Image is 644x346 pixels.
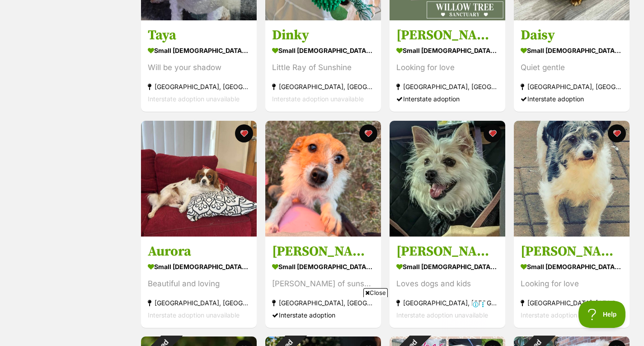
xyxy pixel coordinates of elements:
[396,243,498,260] h3: [PERSON_NAME]
[272,81,374,93] div: [GEOGRAPHIC_DATA], [GEOGRAPHIC_DATA]
[265,236,381,328] a: [PERSON_NAME] small [DEMOGRAPHIC_DATA] Dog [PERSON_NAME] of sunshine ☀️ [GEOGRAPHIC_DATA], [GEOGR...
[514,236,630,328] a: [PERSON_NAME] small [DEMOGRAPHIC_DATA] Dog Looking for love [GEOGRAPHIC_DATA], [GEOGRAPHIC_DATA] ...
[148,243,250,260] h3: Aurora
[148,297,250,309] div: [GEOGRAPHIC_DATA], [GEOGRAPHIC_DATA]
[608,124,626,142] button: favourite
[272,243,374,260] h3: [PERSON_NAME]
[363,288,388,297] span: Close
[521,27,623,44] h3: Daisy
[396,62,498,74] div: Looking for love
[265,20,381,112] a: Dinky small [DEMOGRAPHIC_DATA] Dog Little Ray of Sunshine [GEOGRAPHIC_DATA], [GEOGRAPHIC_DATA] In...
[396,44,498,57] div: small [DEMOGRAPHIC_DATA] Dog
[390,236,505,328] a: [PERSON_NAME] small [DEMOGRAPHIC_DATA] Dog Loves dogs and kids [GEOGRAPHIC_DATA], [GEOGRAPHIC_DAT...
[396,260,498,273] div: small [DEMOGRAPHIC_DATA] Dog
[514,121,630,237] img: Polly
[265,121,381,237] img: Macey
[396,278,498,290] div: Loves dogs and kids
[521,260,623,273] div: small [DEMOGRAPHIC_DATA] Dog
[521,243,623,260] h3: [PERSON_NAME]
[521,311,612,319] span: Interstate adoption unavailable
[141,236,257,328] a: Aurora small [DEMOGRAPHIC_DATA] Dog Beautiful and loving [GEOGRAPHIC_DATA], [GEOGRAPHIC_DATA] Int...
[578,301,626,328] iframe: Help Scout Beacon - Open
[148,62,250,74] div: Will be your shadow
[396,93,498,105] div: Interstate adoption
[272,62,374,74] div: Little Ray of Sunshine
[235,124,253,142] button: favourite
[272,27,374,44] h3: Dinky
[521,278,623,290] div: Looking for love
[148,278,250,290] div: Beautiful and loving
[272,44,374,57] div: small [DEMOGRAPHIC_DATA] Dog
[272,260,374,273] div: small [DEMOGRAPHIC_DATA] Dog
[390,121,505,237] img: Lucy
[272,95,364,103] span: Interstate adoption unavailable
[514,20,630,112] a: Daisy small [DEMOGRAPHIC_DATA] Dog Quiet gentle [GEOGRAPHIC_DATA], [GEOGRAPHIC_DATA] Interstate a...
[148,311,240,319] span: Interstate adoption unavailable
[272,278,374,290] div: [PERSON_NAME] of sunshine ☀️
[521,297,623,309] div: [GEOGRAPHIC_DATA], [GEOGRAPHIC_DATA]
[484,124,502,142] button: favourite
[148,260,250,273] div: small [DEMOGRAPHIC_DATA] Dog
[148,81,250,93] div: [GEOGRAPHIC_DATA], [GEOGRAPHIC_DATA]
[390,20,505,112] a: [PERSON_NAME] small [DEMOGRAPHIC_DATA] Dog Looking for love [GEOGRAPHIC_DATA], [GEOGRAPHIC_DATA] ...
[141,20,257,112] a: Taya small [DEMOGRAPHIC_DATA] Dog Will be your shadow [GEOGRAPHIC_DATA], [GEOGRAPHIC_DATA] Inters...
[521,93,623,105] div: Interstate adoption
[396,27,498,44] h3: [PERSON_NAME]
[521,44,623,57] div: small [DEMOGRAPHIC_DATA] Dog
[148,27,250,44] h3: Taya
[396,81,498,93] div: [GEOGRAPHIC_DATA], [GEOGRAPHIC_DATA]
[521,81,623,93] div: [GEOGRAPHIC_DATA], [GEOGRAPHIC_DATA]
[521,62,623,74] div: Quiet gentle
[148,95,240,103] span: Interstate adoption unavailable
[158,301,487,341] iframe: Advertisement
[359,124,377,142] button: favourite
[141,121,257,237] img: Aurora
[148,44,250,57] div: small [DEMOGRAPHIC_DATA] Dog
